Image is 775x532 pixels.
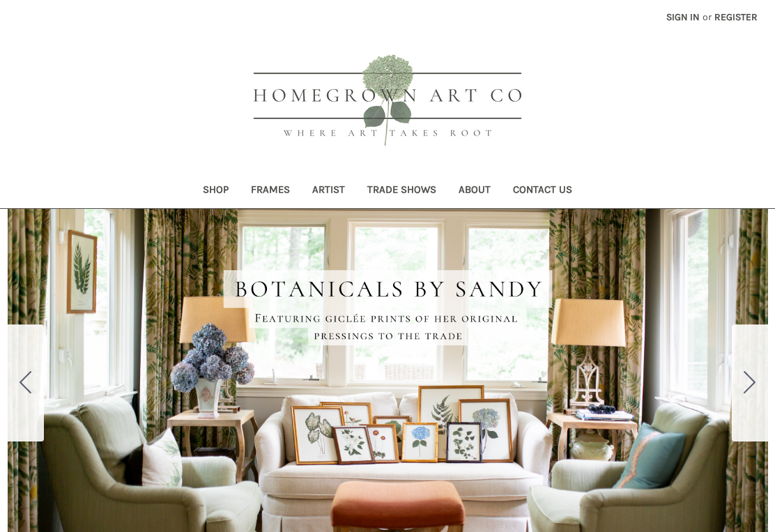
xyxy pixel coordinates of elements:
[8,324,44,441] button: Go to slide 5
[192,174,240,208] a: Shop
[240,174,301,208] a: Frames
[447,174,502,208] a: About
[231,39,544,164] img: HOMEGROWN ART CO
[301,174,356,208] a: Artist
[732,324,768,441] button: Go to slide 2
[356,174,447,208] a: Trade Shows
[701,10,713,24] span: or
[502,174,583,208] a: Contact Us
